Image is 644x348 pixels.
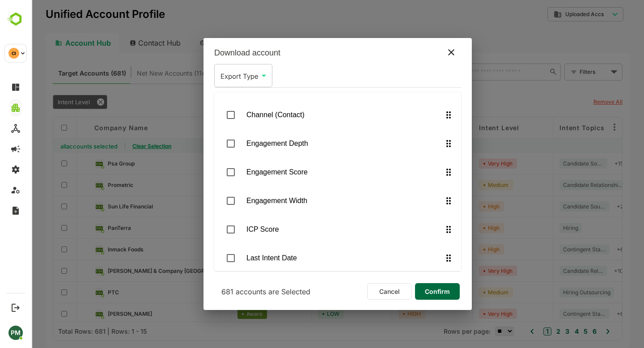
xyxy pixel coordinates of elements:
[391,286,421,297] span: Confirm
[215,224,412,235] span: ICP Score
[183,216,430,242] li: ICP Score
[4,11,27,28] img: BambooboxLogoMark.f1c84d78b4c51b1a7b5f700c9845e183.svg
[8,48,19,59] div: CI
[215,195,412,206] span: Engagement Width
[341,286,376,297] span: Cancel
[215,110,412,120] span: Channel (Contact)
[183,48,249,58] span: Download account
[384,283,428,300] button: Confirm
[215,253,412,263] span: Last Intent Date
[183,131,430,157] li: Engagement Depth
[183,188,430,214] li: Engagement Width
[8,326,23,340] div: PM
[183,64,241,87] div: ​
[183,284,286,300] typography: 681 accounts are Selected
[183,245,430,271] li: Last Intent Date
[183,102,430,128] li: Channel (Contact)
[215,167,412,178] span: Engagement Score
[215,138,412,149] span: Engagement Depth
[9,301,21,314] button: Logout
[336,283,381,300] button: Cancel
[183,159,430,185] li: Engagement Score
